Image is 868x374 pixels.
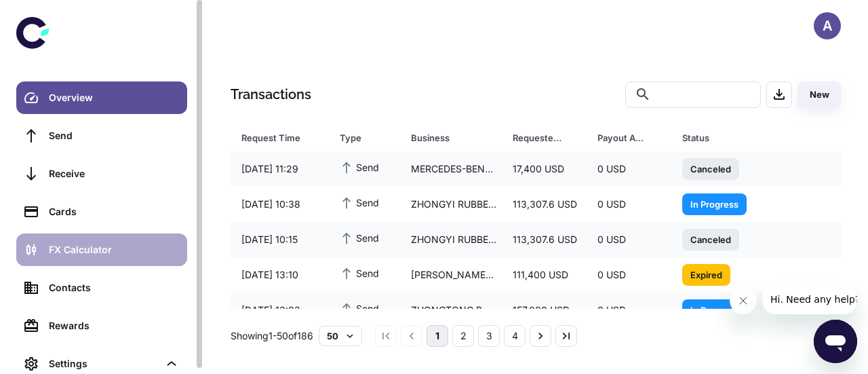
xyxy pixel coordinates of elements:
div: Requested Amount [513,128,564,147]
button: 50 [319,326,362,346]
div: [DATE] 10:38 [231,191,329,217]
div: 0 USD [587,227,671,253]
span: Send [340,265,379,280]
div: Rewards [49,318,179,333]
div: 113,307.6 USD [502,227,587,253]
span: Status [682,128,785,147]
a: Send [16,119,187,152]
span: In Progress [682,197,747,210]
span: Canceled [682,162,739,175]
button: Go to next page [530,325,551,347]
div: Request Time [241,128,306,147]
button: Go to page 2 [452,325,474,347]
nav: pagination navigation [373,325,579,347]
div: 0 USD [587,191,671,217]
div: 17,400 USD [502,156,587,182]
div: ZHONGTONG BUS HONG KONG COMPANY LIMITED [400,297,502,323]
div: 113,307.6 USD [502,191,587,217]
a: Receive [16,157,187,190]
p: Showing 1-50 of 186 [231,329,313,343]
div: Overview [49,90,179,105]
span: Requested Amount [513,128,581,147]
div: 157,000 USD [502,297,587,323]
div: [DATE] 13:10 [231,262,329,288]
button: New [797,81,841,108]
div: 111,400 USD [502,262,587,288]
span: Send [340,160,379,174]
div: Type [340,128,377,147]
h1: Transactions [231,84,311,105]
button: A [814,12,841,39]
iframe: Message from company [762,284,857,314]
div: 0 USD [587,156,671,182]
iframe: Button to launch messaging window [814,320,857,363]
div: FX Calculator [49,242,179,257]
span: Send [340,195,379,210]
a: Cards [16,195,187,228]
span: Send [340,230,379,245]
span: Type [340,128,395,147]
div: MERCEDES-BENZ AG [400,156,502,182]
a: Rewards [16,310,187,342]
iframe: Close message [730,287,757,314]
div: [DATE] 10:15 [231,227,329,253]
button: Go to page 3 [478,325,500,347]
span: In Progress [682,303,747,316]
button: page 1 [427,325,448,347]
span: Hi. Need any help? [8,10,98,20]
div: Payout Amount [597,128,648,147]
div: Status [682,128,767,147]
button: Go to last page [555,325,577,347]
div: Settings [49,356,159,371]
a: Overview [16,81,187,114]
div: Cards [49,204,179,219]
div: Send [49,128,179,143]
span: Expired [682,267,730,281]
a: FX Calculator [16,233,187,266]
button: Go to page 4 [504,325,526,347]
div: 0 USD [587,297,671,323]
div: ZHONGYI RUBBER CO.,LTD [400,227,502,253]
span: Payout Amount [597,128,666,147]
span: Canceled [682,232,739,246]
span: Request Time [241,128,323,147]
div: [DATE] 13:03 [231,297,329,323]
div: [DATE] 11:29 [231,156,329,182]
span: Send [340,301,379,316]
div: Contacts [49,280,179,295]
a: Contacts [16,272,187,304]
div: 0 USD [587,262,671,288]
div: [PERSON_NAME] UNIVERSAL IMPEX PVT. LIMITED [400,262,502,288]
div: ZHONGYI RUBBER CO.,LTD [400,191,502,217]
div: Receive [49,166,179,181]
